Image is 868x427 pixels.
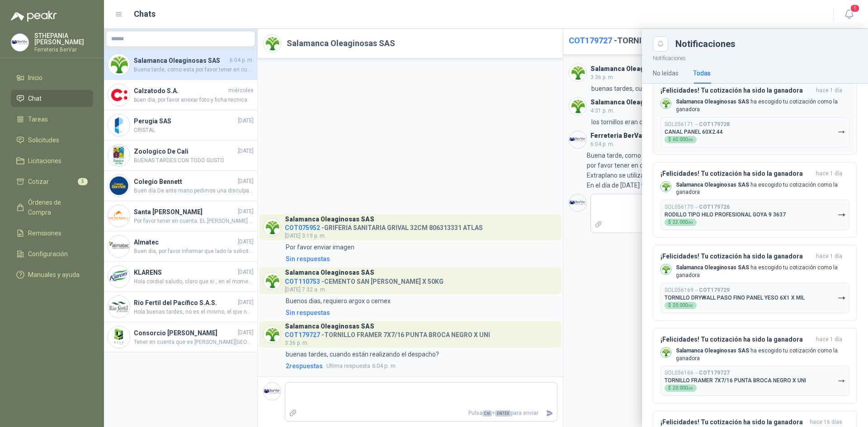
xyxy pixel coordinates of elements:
span: hace 1 día [816,253,842,260]
h1: Chats [134,8,156,20]
b: Salamanca Oleaginosas SAS [676,264,749,271]
button: SOL056170→COT179726RODILLO TIPO HILO PROFESIONAL GOYA 9 3637$22.000,00 [660,200,849,230]
span: Inicio [28,73,42,83]
img: Company Logo [661,182,671,192]
span: ,00 [688,138,693,142]
button: 1 [841,6,857,23]
h3: ¡Felicidades! Tu cotización ha sido la ganadora [660,253,812,260]
p: SOL056169 → [665,287,730,294]
p: Ferreteria BerVar [34,47,93,52]
a: Chat [11,90,93,107]
span: hace 16 días [810,418,842,426]
b: COT179728 [699,121,730,127]
a: Tareas [11,111,93,128]
p: STHEPANIA [PERSON_NAME] [34,33,93,45]
span: Licitaciones [28,156,61,166]
span: hace 1 día [816,87,842,94]
span: Manuales y ayuda [28,270,80,280]
h3: ¡Felicidades! Tu cotización ha sido la ganadora [660,170,812,178]
button: ¡Felicidades! Tu cotización ha sido la ganadorahace 1 día Company LogoSalamanca Oleaginosas SAS h... [653,162,857,238]
button: ¡Felicidades! Tu cotización ha sido la ganadorahace 1 día Company LogoSalamanca Oleaginosas SAS h... [653,79,857,155]
button: SOL056169→COT179729TORNILLO DRYWALL PASO FINO PANEL YESO 6X1 X MIL$20.000,00 [660,283,849,313]
span: 5 [78,178,88,185]
h3: ¡Felicidades! Tu cotización ha sido la ganadora [660,418,806,426]
b: Salamanca Oleaginosas SAS [676,347,749,354]
b: COT179727 [699,370,730,376]
span: hace 1 día [816,336,842,343]
p: ha escogido tu cotización como la ganadora [676,98,849,113]
button: ¡Felicidades! Tu cotización ha sido la ganadorahace 1 día Company LogoSalamanca Oleaginosas SAS h... [653,328,857,404]
img: Company Logo [661,347,671,357]
span: ,00 [688,386,693,390]
span: Solicitudes [28,135,59,145]
span: ,00 [688,221,693,225]
h3: ¡Felicidades! Tu cotización ha sido la ganadora [660,87,812,94]
span: 20.000 [673,303,693,308]
button: Close [653,36,668,52]
a: Inicio [11,69,93,86]
button: ¡Felicidades! Tu cotización ha sido la ganadorahace 1 día Company LogoSalamanca Oleaginosas SAS h... [653,245,857,321]
button: SOL056171→COT179728CANAL PANEL 60X2.44$60.000,00 [660,117,849,147]
b: COT179729 [699,287,730,293]
p: Notificaciones [642,52,868,63]
a: Remisiones [11,225,93,242]
p: ha escogido tu cotización como la ganadora [676,264,849,279]
a: Solicitudes [11,131,93,149]
a: Configuración [11,245,93,263]
span: 20.000 [673,386,693,390]
div: $ [665,136,697,143]
button: SOL056166→COT179727TORNILLO FRAMER 7X7/16 PUNTA BROCA NEGRO X UNI$20.000,00 [660,366,849,396]
p: ha escogido tu cotización como la ganadora [676,181,849,197]
p: SOL056171 → [665,121,730,128]
span: Tareas [28,114,48,124]
span: Chat [28,94,42,103]
b: COT179726 [699,204,730,210]
a: Manuales y ayuda [11,266,93,283]
span: 60.000 [673,137,693,142]
div: Todas [693,68,711,78]
a: Órdenes de Compra [11,194,93,221]
p: RODILLO TIPO HILO PROFESIONAL GOYA 9 3637 [665,211,786,218]
img: Company Logo [661,264,671,274]
span: 22.000 [673,220,693,225]
p: SOL056166 → [665,370,730,376]
span: ,00 [688,304,693,308]
h3: ¡Felicidades! Tu cotización ha sido la ganadora [660,336,812,343]
b: Salamanca Oleaginosas SAS [676,99,749,105]
img: Company Logo [11,34,28,51]
div: $ [665,219,697,226]
div: No leídas [653,68,679,78]
a: Licitaciones [11,152,93,169]
b: Salamanca Oleaginosas SAS [676,182,749,188]
div: Notificaciones [675,39,857,48]
span: 1 [850,4,860,13]
span: Órdenes de Compra [28,197,85,217]
img: Logo peakr [11,11,57,22]
p: SOL056170 → [665,204,730,211]
div: $ [665,302,697,309]
span: hace 1 día [816,170,842,178]
span: Configuración [28,249,68,259]
span: Cotizar [28,177,49,187]
img: Company Logo [661,99,671,108]
p: CANAL PANEL 60X2.44 [665,129,723,135]
span: Remisiones [28,228,61,238]
a: Cotizar5 [11,173,93,190]
p: ha escogido tu cotización como la ganadora [676,347,849,362]
div: $ [665,385,697,392]
p: TORNILLO FRAMER 7X7/16 PUNTA BROCA NEGRO X UNI [665,377,806,384]
p: TORNILLO DRYWALL PASO FINO PANEL YESO 6X1 X MIL [665,295,805,301]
